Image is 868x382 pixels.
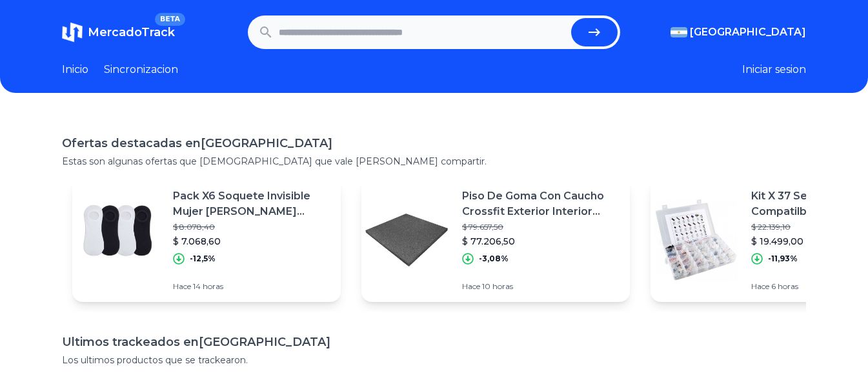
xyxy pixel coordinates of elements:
[72,178,341,302] a: Featured imagePack X6 Soquete Invisible Mujer [PERSON_NAME] Estampado 13 - 16$ 8.078,40$ 7.068,60...
[768,254,798,264] p: -11,93%
[104,62,178,77] a: Sincronizacion
[173,188,330,219] p: Pack X6 Soquete Invisible Mujer [PERSON_NAME] Estampado 13 - 16
[62,134,806,152] h1: Ofertas destacadas en [GEOGRAPHIC_DATA]
[462,235,620,248] p: $ 77.206,50
[88,25,175,39] span: MercadoTrack
[671,25,806,40] button: [GEOGRAPHIC_DATA]
[361,178,630,302] a: Featured imagePiso De Goma Con Caucho Crossfit Exterior Interior Gimnasios$ 79.657,50$ 77.206,50-...
[155,13,185,26] span: BETA
[62,354,806,367] p: Los ultimos productos que se trackearon.
[361,195,452,285] img: Featured image
[462,281,620,292] p: Hace 10 horas
[173,281,330,292] p: Hace 14 horas
[742,62,806,77] button: Iniciar sesion
[62,22,175,43] a: MercadoTrackBETA
[62,62,88,77] a: Inicio
[190,254,216,264] p: -12,5%
[72,195,163,285] img: Featured image
[173,235,330,248] p: $ 7.068,60
[671,27,687,37] img: Argentina
[462,188,620,219] p: Piso De Goma Con Caucho Crossfit Exterior Interior Gimnasios
[62,155,806,168] p: Estas son algunas ofertas que [DEMOGRAPHIC_DATA] que vale [PERSON_NAME] compartir.
[479,254,509,264] p: -3,08%
[462,222,620,232] p: $ 79.657,50
[62,22,83,43] img: MercadoTrack
[173,222,330,232] p: $ 8.078,40
[651,195,741,285] img: Featured image
[62,333,806,351] h1: Ultimos trackeados en [GEOGRAPHIC_DATA]
[690,25,806,40] span: [GEOGRAPHIC_DATA]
